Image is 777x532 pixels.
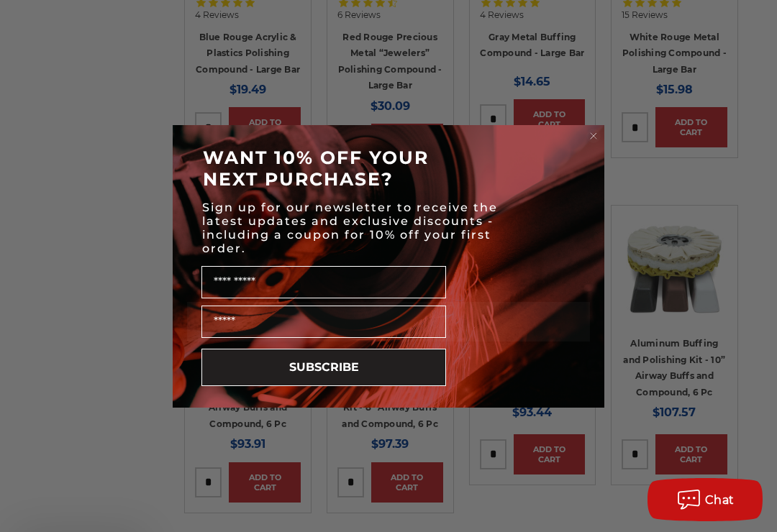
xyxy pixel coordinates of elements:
button: SUBSCRIBE [201,349,446,386]
button: Chat [647,478,763,521]
span: Chat [705,493,735,507]
input: Email [201,306,446,338]
button: Close dialog [586,129,601,143]
span: Sign up for our newsletter to receive the latest updates and exclusive discounts - including a co... [202,201,498,255]
span: WANT 10% OFF YOUR NEXT PURCHASE? [203,147,429,190]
